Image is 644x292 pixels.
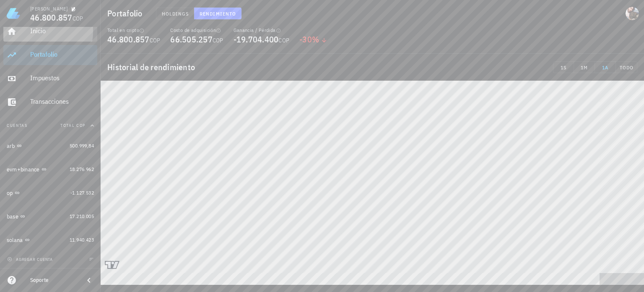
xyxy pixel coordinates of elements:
a: base 17.210.005 [3,206,97,226]
a: solana 11.940.423 [3,230,97,250]
a: Inicio [3,21,97,42]
span: 1M [577,64,591,71]
div: evm+binance [7,166,40,173]
span: COP [73,15,83,22]
a: evm+binance 18.276.962 [3,159,97,179]
span: 1A [598,64,612,71]
img: LedgiFi [7,7,20,20]
div: Inicio [30,27,94,35]
span: TODO [619,64,634,71]
button: 1M [574,61,595,73]
div: Transacciones [30,97,94,105]
span: COP [213,37,223,44]
span: agregar cuenta [9,257,53,262]
a: Portafolio [3,45,97,65]
span: 11.940.423 [70,237,94,243]
button: agregar cuenta [5,255,57,263]
span: Holdings [161,11,189,17]
span: 66.505.257 [170,34,213,45]
span: 18.276.962 [70,166,94,172]
div: Impuestos [30,74,94,82]
button: TODO [616,61,637,73]
span: -19.704.400 [234,34,279,45]
div: Total en cripto [107,27,160,34]
div: Portafolio [30,50,94,58]
span: Total COP [60,123,86,128]
div: avatar [626,7,639,20]
button: CuentasTotal COP [3,116,97,136]
span: -1.127.532 [70,189,94,196]
span: 46.800.857 [107,34,150,45]
div: solana [7,237,23,244]
span: COP [150,37,161,44]
span: Rendimiento [199,11,236,17]
span: COP [278,37,289,44]
button: 1S [553,61,574,73]
span: 500.999,84 [70,142,94,149]
div: Costo de adquisición [170,27,223,34]
span: % [312,34,319,45]
div: base [7,213,18,220]
button: Rendimiento [194,8,241,19]
div: [PERSON_NAME] [30,5,68,12]
button: Holdings [156,8,195,19]
div: -30 [299,35,327,44]
a: op -1.127.532 [3,183,97,203]
div: arb [7,142,15,150]
a: Charting by TradingView [105,261,119,269]
span: 46.800.857 [30,12,73,23]
span: 1S [557,64,570,71]
div: op [7,189,13,197]
h1: Portafolio [107,7,146,20]
a: Impuestos [3,68,97,89]
div: Ganancia / Pérdida [234,27,290,34]
a: Transacciones [3,92,97,112]
span: 17.210.005 [70,213,94,219]
a: arb 500.999,84 [3,136,97,156]
div: Historial de rendimiento [101,54,644,81]
button: 1A [595,61,616,73]
div: Soporte [30,277,77,284]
